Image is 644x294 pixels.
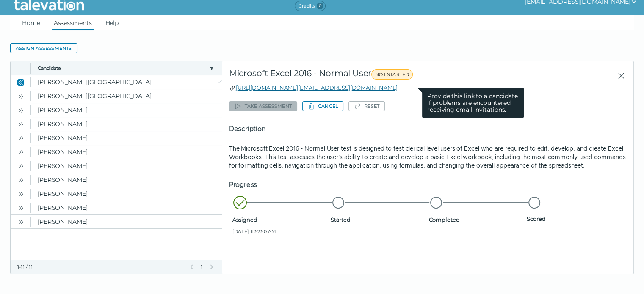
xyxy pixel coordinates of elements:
[38,65,206,71] button: Candidate
[20,15,42,30] a: Home
[17,79,24,86] cds-icon: Close
[17,219,24,225] cds-icon: Open
[104,15,121,30] a: Help
[229,68,514,83] div: Microsoft Excel 2016 - Normal User
[527,215,622,222] span: Scored
[229,101,297,111] button: Take assessment
[422,88,524,118] clr-tooltip-content: Provide this link to a candidate if problems are encountered receiving email invitations.
[232,216,327,223] span: Assigned
[31,75,222,89] clr-dg-cell: [PERSON_NAME][GEOGRAPHIC_DATA]
[31,89,222,103] clr-dg-cell: [PERSON_NAME][GEOGRAPHIC_DATA]
[229,124,627,134] h5: Description
[229,144,627,170] p: The Microsoft Excel 2016 - Normal User test is designed to test clerical level users of Excel who...
[31,131,222,145] clr-dg-cell: [PERSON_NAME]
[17,107,24,114] cds-icon: Open
[31,215,222,228] clr-dg-cell: [PERSON_NAME]
[31,201,222,214] clr-dg-cell: [PERSON_NAME]
[17,149,24,156] cds-icon: Open
[611,68,627,83] button: Close
[17,135,24,142] cds-icon: Open
[31,187,222,201] clr-dg-cell: [PERSON_NAME]
[16,147,26,157] button: Open
[236,84,398,91] a: [URL][DOMAIN_NAME][EMAIL_ADDRESS][DOMAIN_NAME]
[17,177,24,184] cds-icon: Open
[16,119,26,129] button: Open
[16,175,26,185] button: Open
[16,133,26,143] button: Open
[16,189,26,199] button: Open
[295,1,326,11] span: Credits
[16,203,26,213] button: Open
[17,93,24,100] cds-icon: Open
[317,3,323,9] span: 0
[348,101,385,111] button: Reset
[17,163,24,170] cds-icon: Open
[428,216,523,223] span: Completed
[16,105,26,115] button: Open
[17,205,24,212] cds-icon: Open
[188,264,195,270] button: Previous Page
[52,15,94,30] a: Assessments
[16,161,26,171] button: Open
[229,180,627,190] h5: Progress
[31,159,222,173] clr-dg-cell: [PERSON_NAME]
[17,264,183,270] div: 1-11 / 11
[208,65,215,71] button: candidate filter
[208,264,215,270] button: Next Page
[31,117,222,131] clr-dg-cell: [PERSON_NAME]
[232,228,327,235] span: [DATE] 11:52:50 AM
[200,264,203,270] span: 1
[17,191,24,198] cds-icon: Open
[331,216,426,223] span: Started
[17,121,24,128] cds-icon: Open
[31,173,222,187] clr-dg-cell: [PERSON_NAME]
[371,69,413,80] span: NOT STARTED
[16,77,26,87] button: Close
[16,217,26,227] button: Open
[16,91,26,101] button: Open
[31,103,222,117] clr-dg-cell: [PERSON_NAME]
[31,145,222,159] clr-dg-cell: [PERSON_NAME]
[302,101,343,111] button: Cancel
[10,43,77,53] button: Assign assessments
